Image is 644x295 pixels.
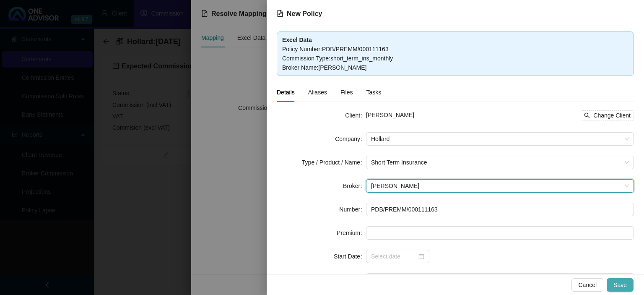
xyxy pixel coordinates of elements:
div: Policy Number : PDB/PREMM/000111163 [282,44,628,54]
span: search [584,112,590,118]
span: file-text [277,10,283,17]
label: Premium [337,226,366,240]
span: Hollard [371,133,629,145]
span: Change Client [593,111,631,120]
button: Save [607,278,634,292]
label: Client [345,109,366,122]
input: Select date [371,252,417,261]
button: Cancel [571,278,603,292]
span: Aliases [308,89,327,95]
label: Type / Product / Name [302,156,366,169]
div: Commission Type : short_term_ins_monthly [282,54,628,63]
label: New Business Type [309,273,366,287]
button: Change Client [581,110,634,120]
span: Tasks [366,89,382,95]
span: Short Term Insurance [371,156,629,169]
span: New Policy [287,10,322,17]
b: Excel Data [282,37,312,43]
span: Details [277,89,295,95]
span: Cancel [578,280,597,290]
span: Save [613,280,627,290]
label: Company [335,132,366,146]
span: Files [340,89,353,95]
label: Number [339,203,366,216]
span: [PERSON_NAME] [366,112,414,118]
span: Cheryl-Anne Chislett [371,180,629,192]
label: Start Date [334,250,366,263]
label: Broker [343,179,366,193]
div: Broker Name : [PERSON_NAME] [282,63,628,72]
